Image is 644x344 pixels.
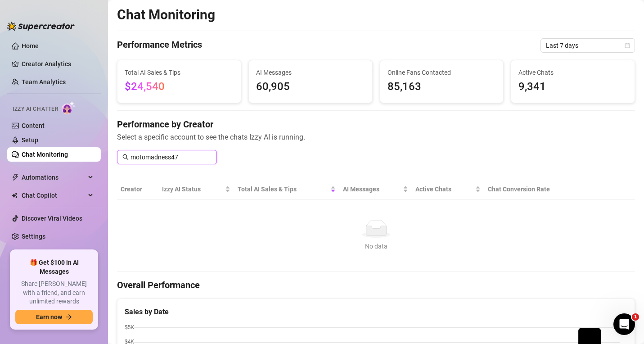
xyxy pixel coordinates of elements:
[117,6,215,23] h2: Chat Monitoring
[122,154,129,160] span: search
[125,80,165,93] span: $24,540
[22,215,82,222] a: Discover Viral Videos
[162,184,224,194] span: Izzy AI Status
[15,310,93,324] button: Earn nowarrow-right
[117,279,635,291] h4: Overall Performance
[117,118,635,131] h4: Performance by Creator
[125,306,627,317] div: Sales by Date
[22,136,38,144] a: Setup
[415,184,473,194] span: Active Chats
[124,241,628,251] div: No data
[256,68,365,77] span: AI Messages
[234,179,339,200] th: Total AI Sales & Tips
[518,78,627,95] span: 9,341
[22,151,68,158] a: Chat Monitoring
[632,313,639,321] span: 1
[131,152,212,162] input: Search account...
[117,131,635,143] span: Select a specific account to see the chats Izzy AI is running.
[62,101,76,114] img: AI Chatter
[387,68,496,77] span: Online Fans Contacted
[625,43,630,48] span: calendar
[117,179,158,200] th: Creator
[117,38,202,53] h4: Performance Metrics
[13,105,58,113] span: Izzy AI Chatter
[339,179,412,200] th: AI Messages
[158,179,234,200] th: Izzy AI Status
[12,174,19,181] span: thunderbolt
[518,68,627,77] span: Active Chats
[22,57,94,71] a: Creator Analytics
[22,188,86,203] span: Chat Copilot
[412,179,484,200] th: Active Chats
[343,184,401,194] span: AI Messages
[66,314,72,320] span: arrow-right
[22,78,66,86] a: Team Analytics
[22,42,39,50] a: Home
[238,184,328,194] span: Total AI Sales & Tips
[613,313,635,335] iframe: Intercom live chat
[22,233,45,240] a: Settings
[256,78,365,95] span: 60,905
[546,39,630,52] span: Last 7 days
[12,192,18,199] img: Chat Copilot
[22,122,45,129] a: Content
[125,68,234,77] span: Total AI Sales & Tips
[36,313,62,321] span: Earn now
[484,179,583,200] th: Chat Conversion Rate
[387,78,496,95] span: 85,163
[15,280,93,306] span: Share [PERSON_NAME] with a friend, and earn unlimited rewards
[7,22,75,31] img: logo-BBDzfeDw.svg
[15,258,93,276] span: 🎁 Get $100 in AI Messages
[22,170,86,185] span: Automations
